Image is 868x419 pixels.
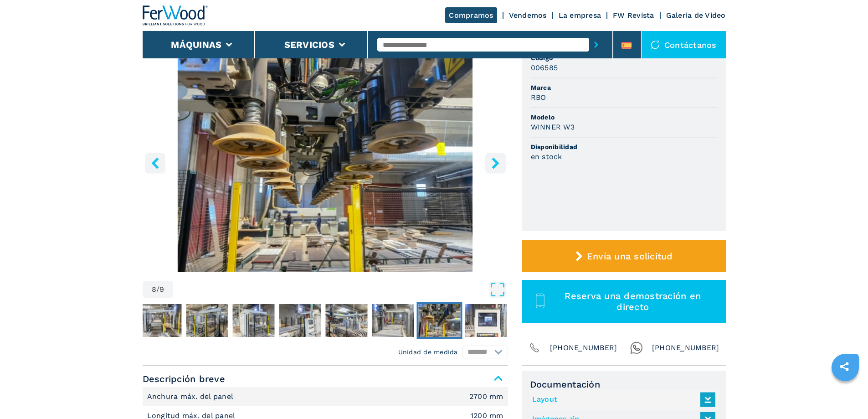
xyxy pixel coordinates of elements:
div: Contáctanos [642,31,726,58]
button: right-button [485,153,506,173]
button: Envía una solicitud [522,240,726,272]
button: Go to Slide 5 [277,302,323,339]
img: d207c9a6086344195cd35cd57b078d49 [465,304,507,337]
span: [PHONE_NUMBER] [652,341,719,354]
img: c973d27c0c37ce7196b32d924005fead [232,304,274,337]
span: Descripción breve [143,371,508,387]
button: Máquinas [171,39,221,50]
a: Compramos [445,7,497,23]
h3: RBO [531,92,546,103]
img: Phone [528,341,541,354]
span: [PHONE_NUMBER] [550,341,617,354]
img: cc2f11a85a99a56b3ff9963b148afc79 [325,304,367,337]
button: Go to Slide 9 [463,302,508,339]
h3: 006585 [531,62,558,73]
h3: WINNER W3 [531,122,575,132]
button: submit-button [589,34,603,55]
a: Galeria de Video [666,11,726,20]
button: left-button [145,153,165,173]
span: Reserva una demostración en directo [550,290,715,312]
span: Documentación [530,379,718,390]
a: Vendemos [509,11,547,20]
a: La empresa [559,11,601,20]
img: Ferwood [143,5,208,26]
img: 41c865c04145ea69e3cb3e0875194c5c [418,304,460,337]
span: Envía una solicitud [587,251,673,262]
div: Go to Slide 8 [143,51,508,272]
img: Cargador RBO WINNER W3 [143,51,508,272]
button: Go to Slide 8 [416,302,462,339]
em: 2700 mm [469,393,503,400]
img: Whatsapp [630,341,643,354]
button: Reserva una demostración en directo [522,280,726,323]
img: a03e7291aa7f8ad572710c1d1370a0e3 [372,304,414,337]
h3: en stock [531,151,562,162]
img: Contáctanos [651,40,660,49]
p: Anchura máx. del panel [147,392,236,402]
em: Unidad de medida [398,347,458,357]
button: Go to Slide 2 [138,302,183,339]
span: 9 [159,286,164,293]
button: Servicios [284,39,334,50]
iframe: Chat [829,378,861,412]
span: Modelo [531,113,717,122]
img: 66d37301cfab0e94a720aaf251a764f7 [186,304,228,337]
a: sharethis [833,355,856,378]
nav: Thumbnail Navigation [138,302,503,339]
button: Go to Slide 3 [184,302,230,339]
img: 83ce8bf0836cc3c943611f073b14e72b [279,304,321,337]
span: Disponibilidad [531,142,717,151]
span: 8 [152,286,156,293]
button: Go to Slide 7 [370,302,416,339]
span: / [156,286,159,293]
button: Go to Slide 4 [231,302,276,339]
img: 7ed4f527eb89f50a72a210769098517e [139,304,181,337]
button: Open Fullscreen [175,281,505,298]
button: Go to Slide 6 [324,302,369,339]
a: Layout [532,392,711,407]
a: FW Revista [613,11,654,20]
span: Marca [531,83,717,92]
